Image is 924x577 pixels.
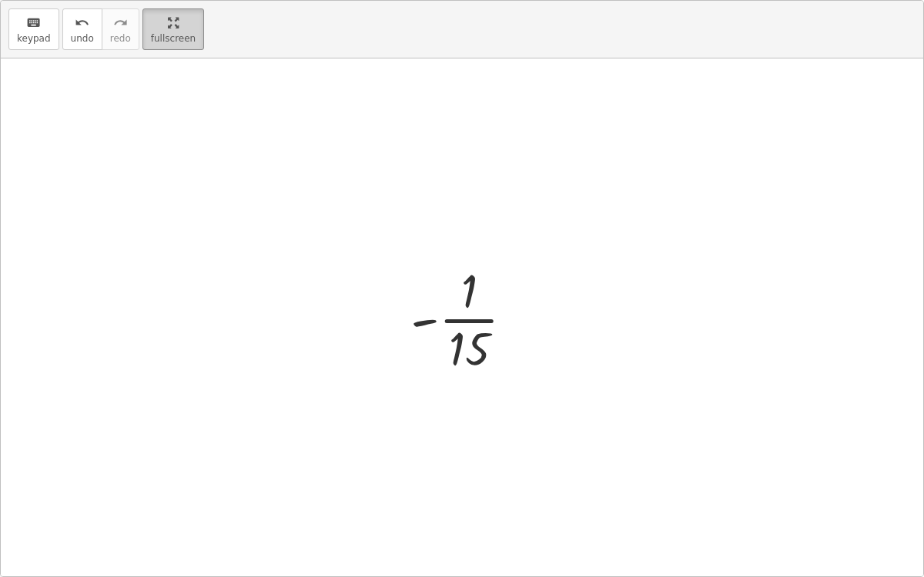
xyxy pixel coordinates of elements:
button: undoundo [62,8,102,50]
span: keypad [17,33,51,44]
button: fullscreen [142,8,204,50]
span: fullscreen [151,33,196,44]
button: keyboardkeypad [8,8,59,50]
i: undo [75,14,89,32]
button: redoredo [102,8,139,50]
i: keyboard [26,14,41,32]
i: redo [113,14,128,32]
span: redo [110,33,131,44]
span: undo [71,33,94,44]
